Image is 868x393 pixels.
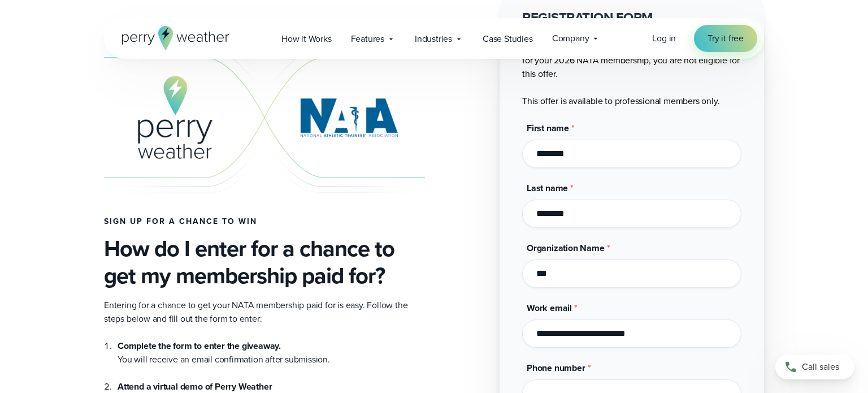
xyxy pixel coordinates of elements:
span: Phone number [527,361,585,374]
a: Call sales [775,355,854,379]
span: Company [552,32,589,45]
span: Last name [527,182,568,195]
p: Entering for a chance to get your NATA membership paid for is easy. Follow the steps below and fi... [104,299,425,326]
span: Work email [527,301,572,314]
span: Industries [415,32,452,46]
h4: Sign up for a chance to win [104,217,425,226]
span: Features [351,32,384,46]
strong: Attend a virtual demo of Perry Weather [118,380,272,393]
span: Call sales [802,360,839,374]
li: You will receive an email confirmation after submission. [118,339,425,366]
h3: How do I enter for a chance to get my membership paid for? [104,235,425,290]
a: Case Studies [473,27,542,50]
a: Try it free [694,25,757,52]
span: Log in [652,32,676,45]
span: Organization Name [527,241,605,254]
a: How it Works [272,27,341,50]
strong: Complete the form to enter the giveaway. [118,339,281,352]
strong: REGISTRATION FORM [522,7,653,28]
span: Try it free [708,32,744,45]
span: Case Studies [483,32,533,46]
span: First name [527,122,569,135]
div: **IMPORTANT** If you have already registered and paid for your 2026 NATA membership, you are not ... [522,8,741,108]
span: How it Works [281,32,332,46]
a: Log in [652,32,676,45]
